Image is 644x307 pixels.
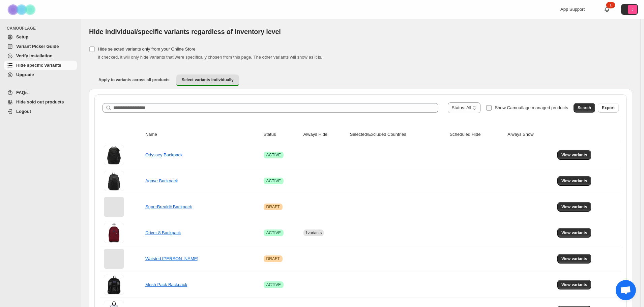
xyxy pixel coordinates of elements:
[578,105,591,111] span: Search
[4,61,77,70] a: Hide specific variants
[604,6,610,13] a: 1
[505,127,555,142] th: Always Show
[598,103,619,113] button: Export
[557,280,591,289] button: View variants
[4,42,77,51] a: Variant Picker Guide
[561,152,587,158] span: View variants
[98,55,322,60] span: If checked, it will only hide variants that were specifically chosen from this page. The other va...
[621,4,638,15] button: Avatar with initials J
[145,230,181,235] a: Driver 8 Backpack
[606,2,615,8] div: 1
[266,282,281,287] span: ACTIVE
[16,44,59,49] span: Variant Picker Guide
[266,256,280,262] span: DRAFT
[448,127,506,142] th: Scheduled Hide
[266,178,281,184] span: ACTIVE
[89,28,281,35] span: Hide individual/specific variants regardless of inventory level
[5,0,39,19] img: Camouflage
[262,127,301,142] th: Status
[560,7,585,12] span: App Support
[143,127,262,142] th: Name
[628,5,637,14] span: Avatar with initials J
[616,280,636,300] a: Open chat
[4,51,77,61] a: Verify Installation
[145,178,178,183] a: Agave Backpack
[4,107,77,116] a: Logout
[16,34,28,39] span: Setup
[301,127,348,142] th: Always Hide
[93,74,175,85] button: Apply to variants across all products
[266,152,281,158] span: ACTIVE
[145,204,192,209] a: SuperBreak® Backpack
[266,204,280,210] span: DRAFT
[266,230,281,236] span: ACTIVE
[182,77,234,83] span: Select variants individually
[16,72,34,77] span: Upgrade
[557,228,591,238] button: View variants
[145,256,198,261] a: Waisted [PERSON_NAME]
[602,105,615,111] span: Export
[98,47,196,52] span: Hide selected variants only from your Online Store
[4,32,77,42] a: Setup
[145,282,187,287] a: Mesh Pack Backpack
[557,202,591,212] button: View variants
[7,26,78,31] span: CAMOUFLAGE
[145,152,183,157] a: Odyssey Backpack
[4,88,77,97] a: FAQs
[561,178,587,184] span: View variants
[4,97,77,107] a: Hide sold out products
[98,77,170,83] span: Apply to variants across all products
[16,99,64,104] span: Hide sold out products
[305,231,322,235] span: 1 variants
[632,7,634,11] text: J
[561,256,587,262] span: View variants
[4,70,77,80] a: Upgrade
[574,103,595,113] button: Search
[561,282,587,287] span: View variants
[16,90,28,95] span: FAQs
[348,127,448,142] th: Selected/Excluded Countries
[557,150,591,160] button: View variants
[16,53,53,58] span: Verify Installation
[561,204,587,210] span: View variants
[557,254,591,264] button: View variants
[561,230,587,236] span: View variants
[557,176,591,186] button: View variants
[16,109,31,114] span: Logout
[16,63,61,68] span: Hide specific variants
[495,105,568,110] span: Show Camouflage managed products
[176,74,239,86] button: Select variants individually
